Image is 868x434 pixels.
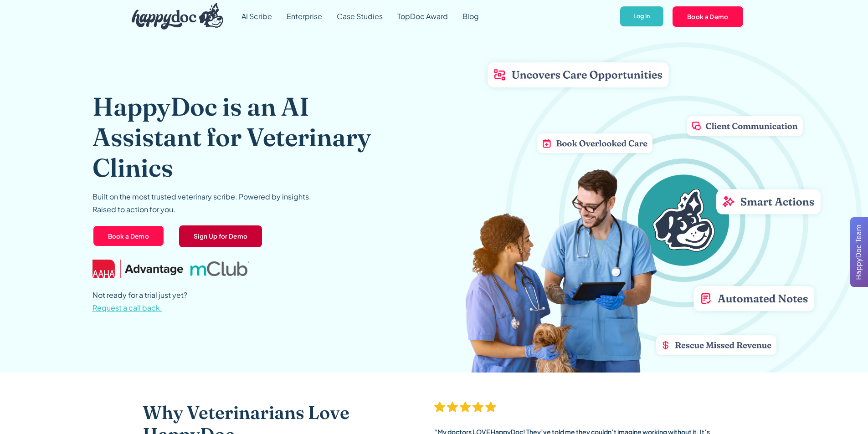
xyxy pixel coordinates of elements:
[92,289,187,314] p: Not ready for a trial just yet?
[92,91,400,183] h1: HappyDoc is an AI Assistant for Veterinary Clinics
[92,303,162,312] span: Request a call back.
[92,190,311,216] p: Built on the most trusted veterinary scribe. Powered by insights. Raised to action for you.
[178,225,263,248] a: Sign Up for Demo
[190,261,249,276] img: mclub logo
[124,1,224,32] a: home
[92,260,184,278] img: AAHA Advantage logo
[619,5,664,28] a: Log In
[672,5,744,27] a: Book a Demo
[92,225,165,247] a: Book a Demo
[132,3,224,30] img: HappyDoc Logo: A happy dog with his ear up, listening.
